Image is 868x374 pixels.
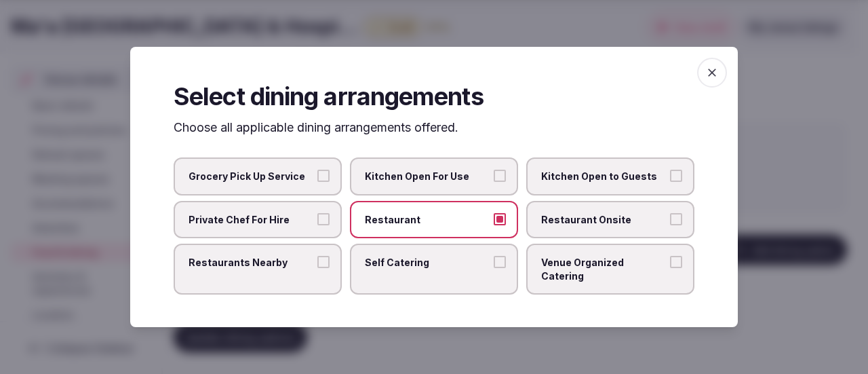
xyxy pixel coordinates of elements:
[189,170,313,183] span: Grocery Pick Up Service
[670,170,682,182] button: Kitchen Open to Guests
[365,170,490,183] span: Kitchen Open For Use
[189,213,313,227] span: Private Chef For Hire
[541,256,666,282] span: Venue Organized Catering
[174,119,694,136] p: Choose all applicable dining arrangements offered.
[494,256,506,268] button: Self Catering
[317,170,330,182] button: Grocery Pick Up Service
[494,213,506,225] button: Restaurant
[670,213,682,225] button: Restaurant Onsite
[317,256,330,268] button: Restaurants Nearby
[365,256,490,269] span: Self Catering
[670,256,682,268] button: Venue Organized Catering
[317,213,330,225] button: Private Chef For Hire
[541,213,666,227] span: Restaurant Onsite
[174,79,694,113] h2: Select dining arrangements
[541,170,666,183] span: Kitchen Open to Guests
[189,256,313,269] span: Restaurants Nearby
[494,170,506,182] button: Kitchen Open For Use
[365,213,490,227] span: Restaurant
